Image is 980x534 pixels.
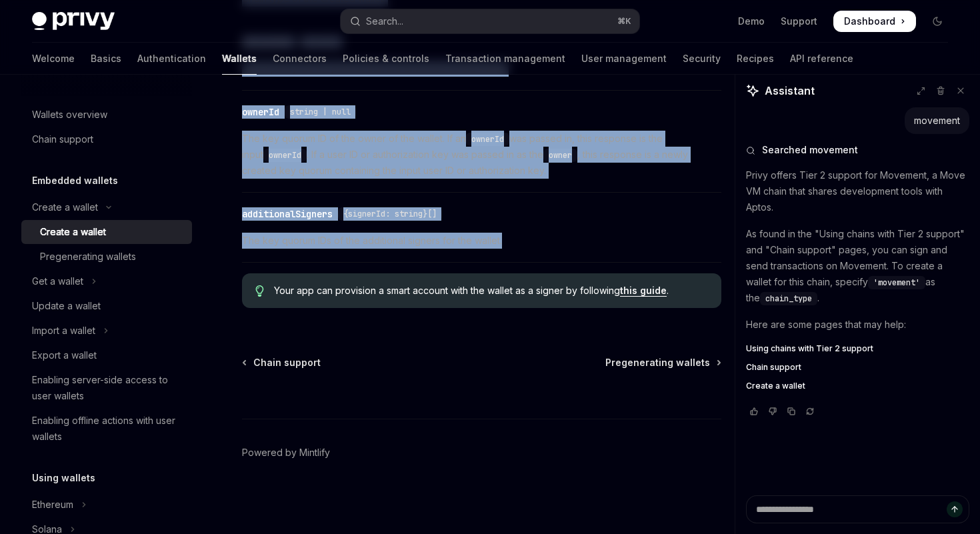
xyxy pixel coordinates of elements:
button: Vote that response was not good [765,405,781,418]
div: Create a wallet [32,199,98,215]
a: Create a wallet [21,220,192,244]
a: Wallets overview [21,103,192,127]
span: Searched movement [762,143,858,157]
svg: Tip [255,285,265,297]
a: Transaction management [445,43,565,75]
div: Enabling offline actions with user wallets [32,413,184,445]
a: User management [581,43,667,75]
div: Chain support [32,131,93,147]
a: Chain support [243,356,321,369]
code: ownerId [466,133,509,146]
a: Powered by Mintlify [242,446,330,459]
span: The key quorum ID of the owner of the wallet. If an was passed in, this response is the input . I... [242,131,721,179]
div: Search... [366,13,403,29]
div: Wallets overview [32,107,107,123]
button: Copy chat response [783,405,799,418]
a: Pregenerating wallets [605,356,720,369]
a: Enabling server-side access to user wallets [21,368,192,408]
button: Searched movement [746,143,969,157]
h5: Embedded wallets [32,173,118,189]
a: Basics [91,43,121,75]
p: Here are some pages that may help: [746,317,969,333]
span: Pregenerating wallets [605,356,710,369]
span: 'movement' [873,277,920,288]
div: Enabling server-side access to user wallets [32,372,184,404]
a: Enabling offline actions with user wallets [21,409,192,449]
span: Chain support [746,362,801,373]
a: Update a wallet [21,294,192,318]
button: Toggle Ethereum section [21,493,192,517]
span: Dashboard [844,15,895,28]
a: Chain support [21,127,192,151]
a: Create a wallet [746,381,969,391]
a: Dashboard [833,11,916,32]
span: Assistant [765,83,815,99]
p: As found in the "Using chains with Tier 2 support" and "Chain support" pages, you can sign and se... [746,226,969,306]
a: Using chains with Tier 2 support [746,343,969,354]
span: {signerId: string}[] [343,209,437,219]
div: additionalSigners [242,207,333,221]
div: Get a wallet [32,273,83,289]
div: Create a wallet [40,224,106,240]
textarea: Ask a question... [746,495,969,523]
a: Export a wallet [21,343,192,367]
span: Chain support [253,356,321,369]
code: owner [543,149,577,162]
button: Reload last chat [802,405,818,418]
div: Ethereum [32,497,73,513]
button: Open search [341,9,639,33]
a: Pregenerating wallets [21,245,192,269]
span: string | null [290,107,351,117]
div: Export a wallet [32,347,97,363]
a: Support [781,15,817,28]
span: chain_type [765,293,812,304]
button: Toggle Import a wallet section [21,319,192,343]
button: Vote that response was good [746,405,762,418]
button: Toggle dark mode [927,11,948,32]
a: this guide [620,285,667,297]
div: ownerId [242,105,279,119]
p: Privy offers Tier 2 support for Movement, a Move VM chain that shares development tools with Aptos. [746,167,969,215]
div: Update a wallet [32,298,101,314]
span: Using chains with Tier 2 support [746,343,873,354]
div: Import a wallet [32,323,95,339]
span: ⌘ K [617,16,631,27]
a: Recipes [737,43,774,75]
a: Authentication [137,43,206,75]
button: Toggle Create a wallet section [21,195,192,219]
span: Your app can provision a smart account with the wallet as a signer by following . [274,284,708,297]
img: dark logo [32,12,115,31]
a: Policies & controls [343,43,429,75]
a: Wallets [222,43,257,75]
span: Create a wallet [746,381,805,391]
span: The key quorum IDs of the additional signers for the wallet. [242,233,721,249]
a: Welcome [32,43,75,75]
h5: Using wallets [32,470,95,486]
a: Security [683,43,721,75]
code: ownerId [263,149,307,162]
a: API reference [790,43,853,75]
div: movement [914,114,960,127]
button: Send message [947,501,963,517]
a: Chain support [746,362,969,373]
a: Demo [738,15,765,28]
a: Connectors [273,43,327,75]
button: Toggle Get a wallet section [21,269,192,293]
div: Pregenerating wallets [40,249,136,265]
